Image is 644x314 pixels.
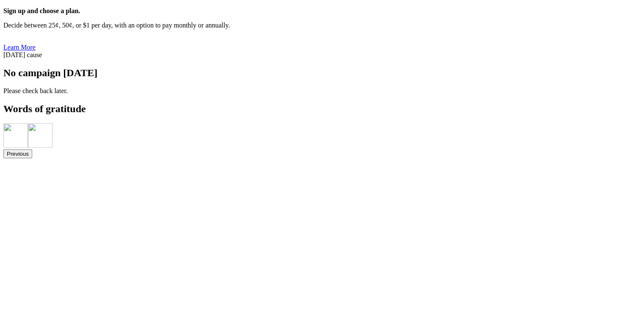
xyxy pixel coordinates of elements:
h2: Words of gratitude [3,103,641,115]
p: Please check back later. [3,87,641,95]
strong: Sign up and choose a plan. [3,7,80,14]
a: Learn More [3,44,39,51]
span: [DATE] cause [3,51,42,58]
button: Previous [3,149,32,158]
h2: No campaign [DATE] [3,67,641,79]
p: Decide between 25¢, 50¢, or $1 per day, with an option to pay monthly or annually. [3,22,641,37]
